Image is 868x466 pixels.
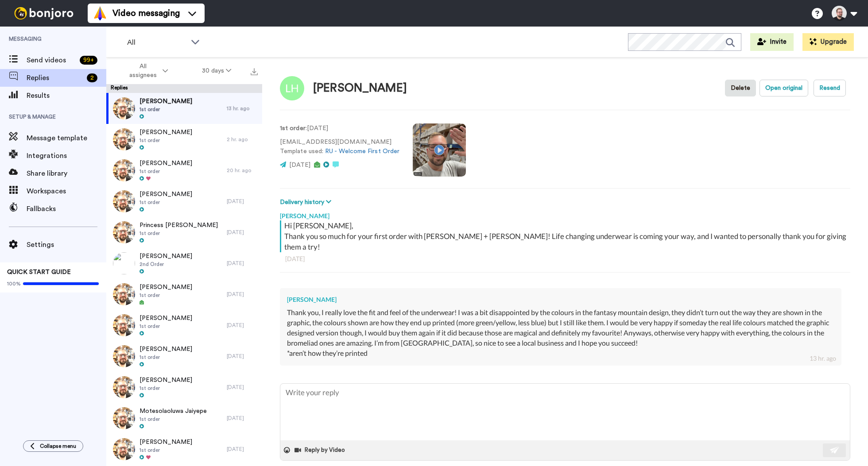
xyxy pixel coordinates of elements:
[113,376,135,398] img: efa524da-70a9-41f2-aa42-4cb2d5cfdec7-thumb.jpg
[284,220,848,252] div: Hi [PERSON_NAME], Thank you so much for your first order with [PERSON_NAME] + [PERSON_NAME]! Life...
[113,190,135,212] img: efa524da-70a9-41f2-aa42-4cb2d5cfdec7-thumb.jpg
[139,283,192,292] span: [PERSON_NAME]
[227,167,258,174] div: 20 hr. ago
[113,97,135,119] img: efa524da-70a9-41f2-aa42-4cb2d5cfdec7-thumb.jpg
[285,254,845,263] div: [DATE]
[139,416,207,423] span: 1st order
[27,150,106,161] span: Integrations
[280,76,304,100] img: Image of Lisa Heffernan
[227,229,258,236] div: [DATE]
[139,128,192,137] span: [PERSON_NAME]
[27,73,83,83] span: Replies
[113,438,135,460] img: efa524da-70a9-41f2-aa42-4cb2d5cfdec7-thumb.jpg
[139,159,192,168] span: [PERSON_NAME]
[27,55,76,65] span: Send videos
[227,105,258,112] div: 13 hr. ago
[139,221,218,230] span: Princess [PERSON_NAME]
[227,136,258,143] div: 2 hr. ago
[106,84,262,93] div: Replies
[106,310,262,341] a: [PERSON_NAME]1st order[DATE]
[139,137,192,144] span: 1st order
[113,314,135,336] img: efa524da-70a9-41f2-aa42-4cb2d5cfdec7-thumb.jpg
[106,186,262,217] a: [PERSON_NAME]1st order[DATE]
[113,283,135,305] img: efa524da-70a9-41f2-aa42-4cb2d5cfdec7-thumb.jpg
[227,353,258,360] div: [DATE]
[27,204,106,214] span: Fallbacks
[280,125,306,131] strong: 1st order
[280,197,334,207] button: Delivery history
[139,199,192,206] span: 1st order
[113,252,135,274] img: 8db93726-50d8-4d85-967b-90c4cb94ea46-thumb.jpg
[40,443,76,450] span: Collapse menu
[251,68,258,75] img: export.svg
[139,230,218,237] span: 1st order
[139,438,192,447] span: [PERSON_NAME]
[108,58,185,83] button: All assignees
[802,33,854,51] button: Upgrade
[139,106,192,113] span: 1st order
[289,162,310,168] span: [DATE]
[325,148,399,154] a: RU - Welcome First Order
[139,354,192,361] span: 1st order
[810,354,836,363] div: 13 hr. ago
[139,261,192,268] span: 2nd Order
[227,322,258,329] div: [DATE]
[7,269,71,275] span: QUICK START GUIDE
[106,341,262,372] a: [PERSON_NAME]1st order[DATE]
[814,80,846,96] button: Resend
[27,239,106,250] span: Settings
[139,314,192,323] span: [PERSON_NAME]
[113,221,135,243] img: efa524da-70a9-41f2-aa42-4cb2d5cfdec7-thumb.jpg
[139,447,192,454] span: 1st order
[23,440,83,452] button: Collapse menu
[27,90,106,101] span: Results
[139,376,192,385] span: [PERSON_NAME]
[87,73,97,82] div: 2
[106,155,262,186] a: [PERSON_NAME]1st order20 hr. ago
[106,217,262,248] a: Princess [PERSON_NAME]1st order[DATE]
[106,248,262,279] a: [PERSON_NAME]2nd Order[DATE]
[139,407,207,416] span: Motesolaoluwa Jaiyepe
[106,434,262,465] a: [PERSON_NAME]1st order[DATE]
[830,447,840,454] img: send-white.svg
[227,291,258,298] div: [DATE]
[139,190,192,199] span: [PERSON_NAME]
[227,198,258,205] div: [DATE]
[113,345,135,367] img: efa524da-70a9-41f2-aa42-4cb2d5cfdec7-thumb.jpg
[248,64,260,77] button: Export all results that match these filters now.
[125,62,161,80] span: All assignees
[139,385,192,392] span: 1st order
[93,6,107,20] img: vm-color.svg
[280,124,399,133] p: : [DATE]
[113,128,135,150] img: efa524da-70a9-41f2-aa42-4cb2d5cfdec7-thumb.jpg
[27,133,106,143] span: Message template
[750,33,794,51] button: Invite
[106,372,262,403] a: [PERSON_NAME]1st order[DATE]
[139,345,192,354] span: [PERSON_NAME]
[280,207,850,220] div: [PERSON_NAME]
[227,260,258,267] div: [DATE]
[106,403,262,434] a: Motesolaoluwa Jaiyepe1st order[DATE]
[7,280,21,287] span: 100%
[106,124,262,155] a: [PERSON_NAME]1st order2 hr. ago
[112,7,180,19] span: Video messaging
[227,415,258,422] div: [DATE]
[113,407,135,429] img: efa524da-70a9-41f2-aa42-4cb2d5cfdec7-thumb.jpg
[139,168,192,175] span: 1st order
[127,37,186,48] span: All
[27,186,106,196] span: Workspaces
[759,80,808,96] button: Open original
[313,82,407,95] div: [PERSON_NAME]
[139,323,192,330] span: 1st order
[139,292,192,299] span: 1st order
[725,80,756,96] button: Delete
[280,138,399,156] p: [EMAIL_ADDRESS][DOMAIN_NAME] Template used:
[80,56,97,65] div: 99 +
[139,252,192,261] span: [PERSON_NAME]
[106,279,262,310] a: [PERSON_NAME]1st order[DATE]
[227,384,258,391] div: [DATE]
[227,446,258,453] div: [DATE]
[294,443,348,457] button: Reply by Video
[287,308,834,348] div: Thank you, I really love the fit and feel of the underwear! I was a bit disappointed by the colou...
